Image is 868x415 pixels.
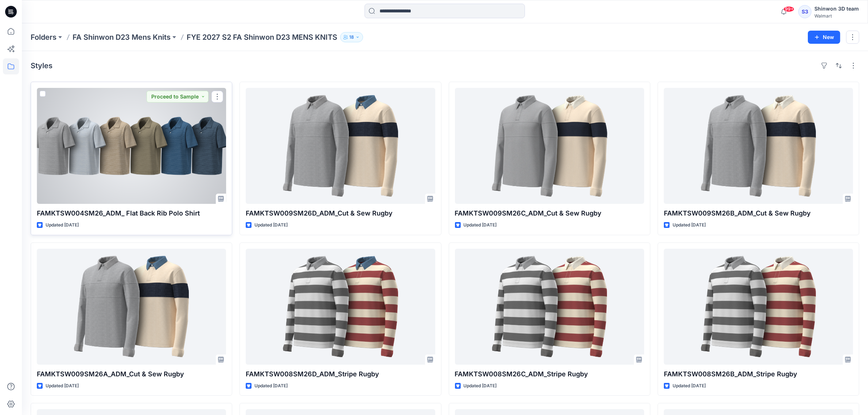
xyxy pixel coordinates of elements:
p: FAMKTSW008SM26D_ADM_Stripe Rugby [246,369,435,379]
p: Updated [DATE] [46,221,79,229]
p: FAMKTSW009SM26C_ADM_Cut & Sew Rugby [455,208,644,218]
p: FAMKTSW009SM26B_ADM_Cut & Sew Rugby [664,208,853,218]
p: Updated [DATE] [46,382,79,390]
a: FAMKTSW009SM26C_ADM_Cut & Sew Rugby [455,88,644,204]
p: FAMKTSW004SM26_ADM_ Flat Back Rib Polo Shirt [37,208,226,218]
p: Updated [DATE] [673,382,706,390]
a: FAMKTSW009SM26D_ADM_Cut & Sew Rugby [246,88,435,204]
p: 18 [349,33,354,41]
a: FAMKTSW009SM26B_ADM_Cut & Sew Rugby [664,88,853,204]
p: Updated [DATE] [464,382,497,390]
button: 18 [340,32,363,42]
p: FYE 2027 S2 FA Shinwon D23 MENS KNITS [187,32,337,42]
p: Updated [DATE] [673,221,706,229]
a: FA Shinwon D23 Mens Knits [73,32,171,42]
div: S3 [798,5,811,18]
a: Folders [31,32,57,42]
a: FAMKTSW009SM26A_ADM_Cut & Sew Rugby [37,249,226,365]
p: FAMKTSW009SM26A_ADM_Cut & Sew Rugby [37,369,226,379]
p: Updated [DATE] [464,221,497,229]
p: FAMKTSW008SM26C_ADM_Stripe Rugby [455,369,644,379]
p: FAMKTSW009SM26D_ADM_Cut & Sew Rugby [246,208,435,218]
span: 99+ [783,6,794,12]
h4: Styles [31,61,52,70]
p: Updated [DATE] [254,221,288,229]
button: New [808,31,840,44]
p: Updated [DATE] [254,382,288,390]
a: FAMKTSW008SM26C_ADM_Stripe Rugby [455,249,644,365]
a: FAMKTSW008SM26B_ADM_Stripe Rugby [664,249,853,365]
div: Shinwon 3D team [814,4,859,13]
a: FAMKTSW004SM26_ADM_ Flat Back Rib Polo Shirt [37,88,226,204]
div: Walmart [814,13,859,19]
p: FAMKTSW008SM26B_ADM_Stripe Rugby [664,369,853,379]
a: FAMKTSW008SM26D_ADM_Stripe Rugby [246,249,435,365]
